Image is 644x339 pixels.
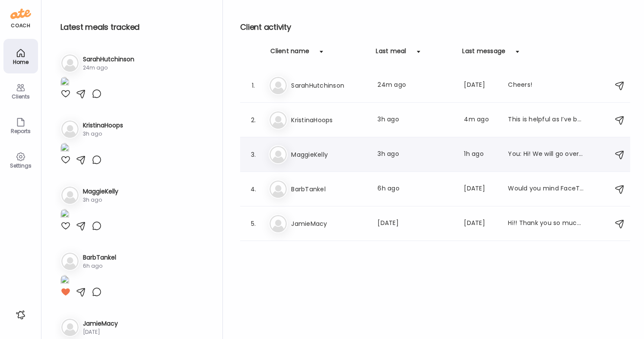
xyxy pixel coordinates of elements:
[5,128,36,134] div: Reports
[61,54,79,72] img: bg-avatar-default.svg
[508,80,584,91] div: Cheers!
[61,253,79,270] img: bg-avatar-default.svg
[60,275,69,287] img: images%2FJoeBajx8uKbvw9ASYgHnVCM2OOC3%2FdjsJzUwA8zvfm3zmhJ79%2FZW19Uxu88axVXEYDrgX3_1080
[240,21,630,34] h2: Client activity
[464,184,498,194] div: [DATE]
[270,47,309,60] div: Client name
[248,115,258,125] div: 2.
[464,219,498,229] div: [DATE]
[270,77,287,94] img: bg-avatar-default.svg
[5,163,36,168] div: Settings
[5,94,36,99] div: Clients
[60,143,69,155] img: images%2Fk5ZMW9FHcXQur5qotgTX4mCroqJ3%2F1KNVEXNNIYsyF1N05RqH%2FkYmpbVteETnxoNhgHK2J_1080
[248,219,258,229] div: 5.
[270,146,287,163] img: bg-avatar-default.svg
[378,115,454,125] div: 3h ago
[464,80,498,91] div: [DATE]
[60,21,209,34] h2: Latest meals tracked
[291,184,367,194] h3: BarbTankel
[291,149,367,160] h3: MaggieKelly
[248,149,258,160] div: 3.
[10,7,31,21] img: ate
[83,319,118,328] h3: JamieMacy
[83,253,116,262] h3: BarbTankel
[291,115,367,125] h3: KristinaHoops
[60,209,69,221] img: images%2FnR0t7EISuYYMJDOB54ce2c9HOZI3%2FyWroIYPvNZZx2O9LlzEC%2F0idFOmS1MN8vWyZjfPwq_1080
[508,184,584,194] div: Would you mind FaceTime again? Please
[270,215,287,232] img: bg-avatar-default.svg
[83,187,118,196] h3: MaggieKelly
[462,47,505,60] div: Last message
[248,184,258,194] div: 4.
[270,181,287,198] img: bg-avatar-default.svg
[291,219,367,229] h3: JamieMacy
[61,120,79,138] img: bg-avatar-default.svg
[83,64,134,72] div: 24m ago
[378,80,454,91] div: 24m ago
[508,219,584,229] div: Hi!! Thank you so much:) I am doing great. My kids start back at school [DATE] already. The summe...
[378,149,454,160] div: 3h ago
[60,77,69,89] img: images%2FPmm2PXbGH0Z5JiI7kyACT0OViMx2%2FQX0akxyaohVRMv5A5cRQ%2FGWBtN1K1zOUbhrndzxTf_1080
[5,59,36,65] div: Home
[248,80,258,91] div: 1.
[464,115,498,125] div: 4m ago
[376,47,406,60] div: Last meal
[378,219,454,229] div: [DATE]
[61,187,79,204] img: bg-avatar-default.svg
[11,22,30,29] div: coach
[83,130,123,138] div: 3h ago
[291,80,367,91] h3: SarahHutchinson
[508,115,584,125] div: This is helpful as I’ve been thinking of the turkey bacon as a protein not as a fat
[83,262,116,270] div: 6h ago
[83,328,118,336] div: [DATE]
[508,149,584,160] div: You: Hi! We will go over all of [DATE], but just a suggestion for now. Swap out the cranberry jui...
[83,196,118,204] div: 3h ago
[464,149,498,160] div: 1h ago
[378,184,454,194] div: 6h ago
[83,55,134,64] h3: SarahHutchinson
[83,121,123,130] h3: KristinaHoops
[270,111,287,129] img: bg-avatar-default.svg
[61,319,79,336] img: bg-avatar-default.svg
